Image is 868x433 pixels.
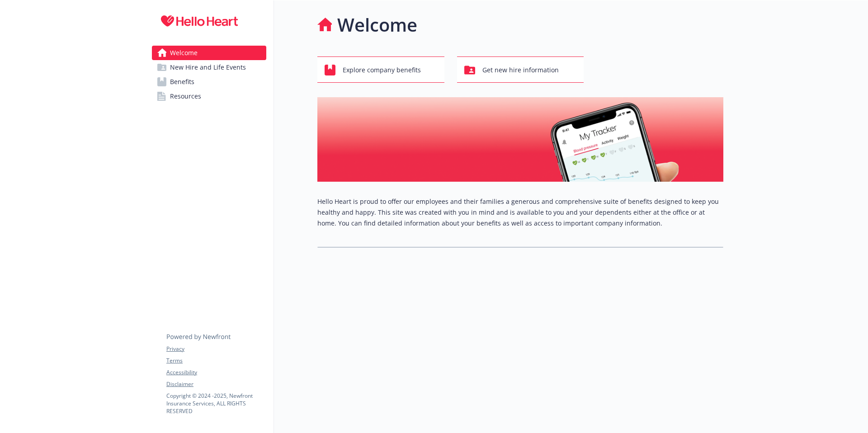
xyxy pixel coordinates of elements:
[152,60,266,75] a: New Hire and Life Events
[166,345,266,353] a: Privacy
[166,392,266,415] p: Copyright © 2024 - 2025 , Newfront Insurance Services, ALL RIGHTS RESERVED
[170,89,201,104] span: Resources
[457,56,584,83] button: Get new hire information
[170,60,246,75] span: New Hire and Life Events
[482,61,559,79] span: Get new hire information
[152,46,266,60] a: Welcome
[170,46,198,60] span: Welcome
[152,89,266,104] a: Resources
[317,196,723,229] p: Hello Heart is proud to offer our employees and their families a generous and comprehensive suite...
[166,357,266,365] a: Terms
[317,56,444,83] button: Explore company benefits
[166,368,266,377] a: Accessibility
[152,75,266,89] a: Benefits
[166,380,266,388] a: Disclaimer
[337,11,417,38] h1: Welcome
[170,75,194,89] span: Benefits
[317,97,723,182] img: overview page banner
[343,61,421,79] span: Explore company benefits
